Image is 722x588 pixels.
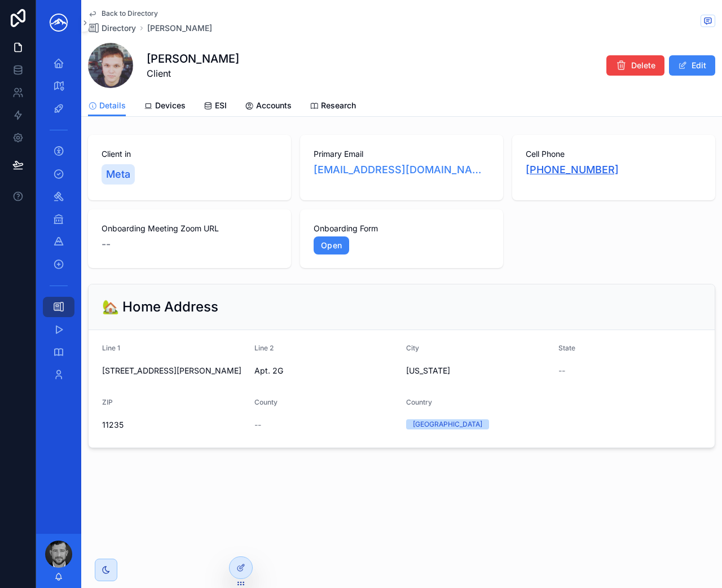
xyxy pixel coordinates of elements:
div: scrollable content [36,45,81,400]
a: Open [314,236,349,254]
span: Cell Phone [526,148,702,160]
span: City [406,344,419,352]
span: Apt. 2G [254,365,398,376]
span: -- [558,365,565,376]
span: Devices [155,100,186,111]
span: State [558,344,575,352]
button: Edit [669,55,715,76]
span: Onboarding Meeting Zoom URL [102,223,278,234]
span: Line 1 [102,344,120,352]
a: Devices [144,95,186,118]
span: -- [254,419,261,431]
span: Research [321,100,356,111]
a: ESI [204,95,227,118]
a: Research [310,95,356,118]
span: Meta [106,166,130,182]
a: [PHONE_NUMBER] [526,162,619,178]
span: [STREET_ADDRESS][PERSON_NAME] [102,365,245,376]
a: Details [88,95,126,117]
span: County [254,398,278,406]
span: ZIP [102,398,113,406]
span: Onboarding Form [314,223,490,234]
span: ESI [215,100,227,111]
span: Client in [102,148,278,160]
a: [EMAIL_ADDRESS][DOMAIN_NAME] [314,162,490,178]
img: App logo [45,14,72,32]
span: Details [99,100,126,111]
span: Back to Directory [102,9,158,18]
span: Country [406,398,432,406]
span: 11235 [102,419,245,431]
a: Meta [102,164,135,185]
a: Directory [88,23,136,34]
span: Primary Email [314,148,490,160]
div: [GEOGRAPHIC_DATA] [413,419,482,429]
button: Delete [606,55,664,76]
span: Directory [102,23,136,34]
a: Back to Directory [88,9,158,18]
h2: 🏡 Home Address [102,298,218,316]
span: Client [147,67,239,80]
span: [US_STATE] [406,365,549,376]
span: Delete [631,60,655,71]
span: Line 2 [254,344,274,352]
span: Accounts [256,100,292,111]
a: [PERSON_NAME] [147,23,212,34]
a: Accounts [245,95,292,118]
h1: [PERSON_NAME] [147,51,239,67]
span: -- [102,236,111,252]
